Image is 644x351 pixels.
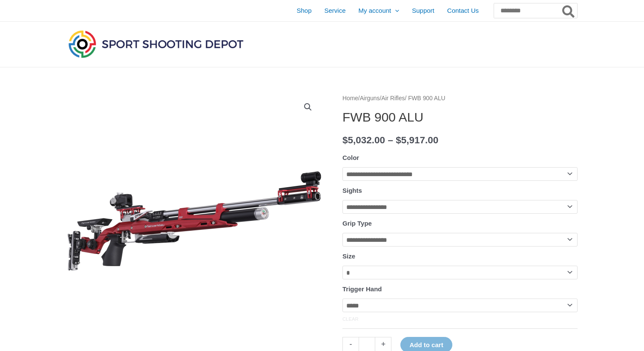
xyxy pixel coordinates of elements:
[66,93,322,349] img: FWB 900 ALU
[342,220,372,227] label: Grip Type
[396,135,438,145] bdi: 5,917.00
[388,135,393,145] span: –
[342,316,359,322] a: Clear options
[381,95,405,102] a: Air Rifles
[342,135,348,145] span: $
[300,99,316,115] a: View full-screen image gallery
[360,95,380,102] a: Airguns
[342,110,578,125] h1: FWB 900 ALU
[342,95,358,102] a: Home
[342,285,382,293] label: Trigger Hand
[66,28,245,60] img: Sport Shooting Depot
[342,135,385,145] bdi: 5,032.00
[396,135,401,145] span: $
[342,187,362,194] label: Sights
[342,93,578,104] nav: Breadcrumb
[342,252,355,260] label: Size
[561,3,577,18] button: Search
[342,154,359,161] label: Color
